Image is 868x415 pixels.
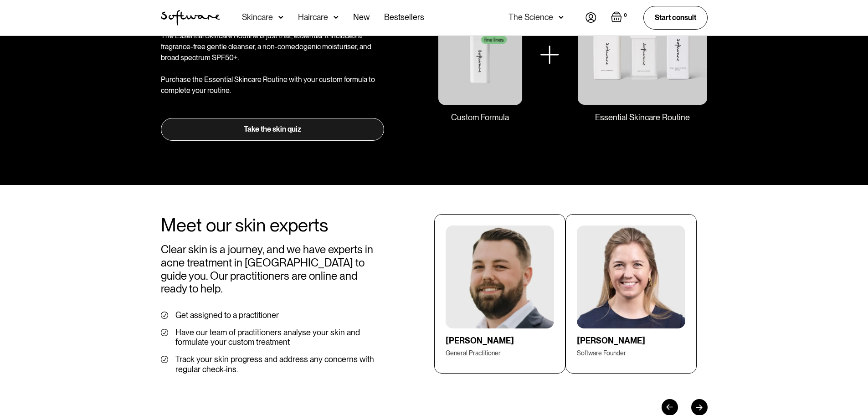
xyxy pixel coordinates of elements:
[446,349,546,357] p: General Practitioner
[161,214,381,236] div: Meet our skin experts
[611,11,629,24] a: Open empty cart
[161,243,381,296] div: Clear skin is a journey, and we have experts in acne treatment in [GEOGRAPHIC_DATA] to guide you....
[161,10,220,26] a: home
[577,336,677,346] p: [PERSON_NAME]
[298,13,328,22] div: Haircare
[242,13,273,22] div: Skincare
[595,113,690,123] div: Essential Skincare Routine
[161,118,385,141] a: Take the skin quiz
[451,113,509,123] div: Custom Formula
[175,310,279,320] div: Get assigned to a practitioner
[334,13,339,22] img: arrow down
[446,336,546,346] p: [PERSON_NAME]
[559,13,564,22] img: arrow down
[161,10,220,26] img: Software Logo
[577,349,677,357] p: Software Founder
[175,354,381,374] div: Track your skin progress and address any concerns with regular check-ins.
[278,13,283,22] img: arrow down
[175,328,381,347] div: Have our team of practitioners analyse your skin and formulate your custom treatment
[643,6,708,29] a: Start consult
[622,11,629,20] div: 0
[508,13,553,22] div: The Science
